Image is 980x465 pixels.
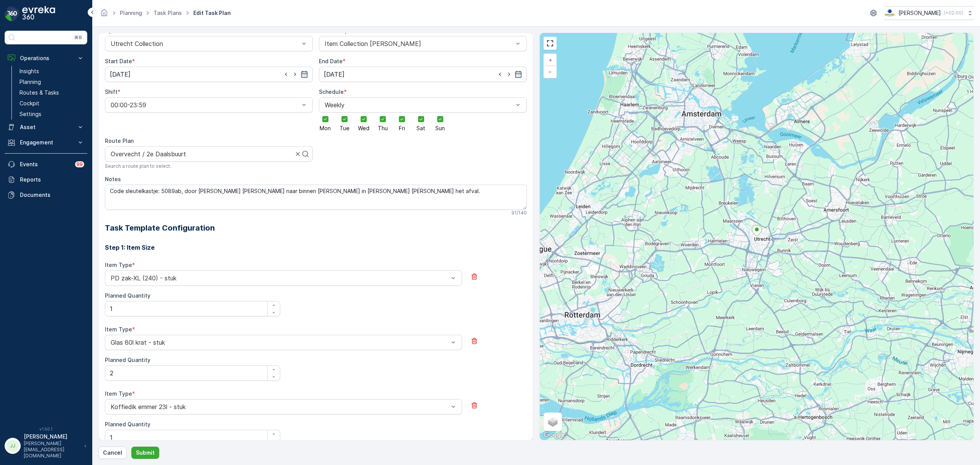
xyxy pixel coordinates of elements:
p: Events [20,160,70,168]
label: Planned Quantity [105,357,150,363]
span: Thu [378,126,388,131]
a: Events99 [5,157,87,172]
p: Reports [20,176,84,183]
button: Engagement [5,135,87,150]
button: [PERSON_NAME](+02:00) [884,6,974,20]
textarea: Code sleutelkastje: 5089ab, door [PERSON_NAME] [PERSON_NAME] naar binnen [PERSON_NAME] in [PERSON... [105,185,527,210]
span: Tue [340,126,350,131]
span: − [548,68,552,75]
span: Search a route plan to select. [105,163,171,169]
button: Asset [5,120,87,135]
p: Insights [20,67,39,75]
img: basis-logo_rgb2x.png [884,9,895,17]
img: logo_dark-DEwI_e13.png [22,6,55,21]
label: Item Type [105,390,132,397]
img: Google [542,430,567,440]
a: Cockpit [16,98,87,109]
a: Planning [120,10,142,16]
label: Item Type [105,262,132,268]
p: ( +02:00 ) [944,10,963,16]
label: Planned Quantity [105,421,150,427]
p: Settings [20,110,41,118]
p: ⌘B [74,34,82,41]
p: Cockpit [20,100,39,107]
h2: Task Template Configuration [105,222,527,234]
a: Documents [5,187,87,203]
span: Mon [320,126,331,131]
p: Routes & Tasks [20,89,59,97]
p: 91 / 140 [511,210,527,216]
span: v 1.50.1 [5,427,87,431]
label: Start Date [105,58,132,64]
label: Planned Quantity [105,292,150,299]
p: Documents [20,191,84,199]
label: Route Plan [105,138,134,144]
label: Schedule [319,88,344,95]
p: Cancel [103,449,122,457]
button: Submit [131,447,159,459]
p: [PERSON_NAME] [898,9,941,17]
span: Sat [416,126,425,131]
label: Shift [105,88,118,95]
p: [PERSON_NAME][EMAIL_ADDRESS][DOMAIN_NAME] [24,440,80,459]
p: Asset [20,123,72,131]
p: [PERSON_NAME] [24,433,80,440]
div: JJ [7,440,19,452]
a: Homepage [100,11,108,18]
span: + [549,57,552,63]
input: dd/mm/yyyy [319,67,527,82]
input: dd/mm/yyyy [105,67,313,82]
a: Settings [16,109,87,120]
span: Edit Task Plan [192,9,232,17]
p: Operations [20,54,72,62]
button: Cancel [98,447,127,459]
label: End Date [319,58,343,64]
p: Submit [136,449,155,457]
img: logo [5,6,20,21]
button: Operations [5,51,87,66]
a: Zoom Out [544,66,556,77]
h3: Step 1: Item Size [105,243,527,252]
a: Routes & Tasks [16,87,87,98]
span: Wed [358,126,369,131]
p: 99 [77,161,83,167]
a: Planning [16,77,87,87]
a: Zoom In [544,54,556,66]
span: Sun [435,126,445,131]
a: Task Plans [154,10,182,16]
a: View Fullscreen [544,38,556,49]
p: Engagement [20,139,72,146]
a: Insights [16,66,87,77]
a: Layers [544,413,561,430]
p: Planning [20,78,41,86]
a: Open this area in Google Maps (opens a new window) [542,430,567,440]
label: Notes [105,176,121,182]
span: Fri [399,126,405,131]
a: Reports [5,172,87,187]
button: JJ[PERSON_NAME][PERSON_NAME][EMAIL_ADDRESS][DOMAIN_NAME] [5,433,87,459]
label: Item Type [105,326,132,332]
